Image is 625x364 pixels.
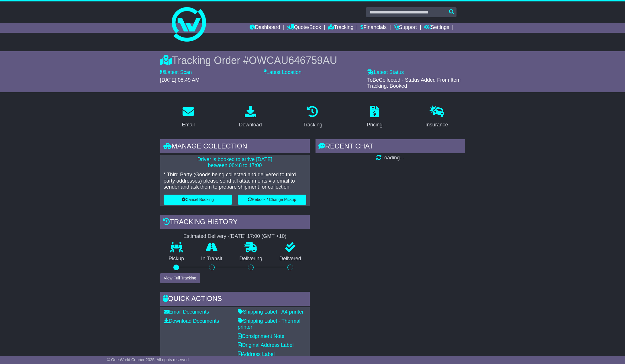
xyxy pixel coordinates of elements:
[160,233,310,240] div: Estimated Delivery -
[238,342,294,348] a: Original Address Label
[299,104,326,131] a: Tracking
[360,23,387,33] a: Financials
[422,104,452,131] a: Insurance
[193,256,231,262] p: In Transit
[328,23,353,33] a: Tracking
[367,77,461,89] span: ToBeCollected - Status Added From Item Tracking. Booked
[238,318,301,330] a: Shipping Label - Thermal printer
[160,139,310,155] div: Manage collection
[178,104,198,131] a: Email
[238,309,304,315] a: Shipping Label - A4 printer
[160,215,310,230] div: Tracking history
[164,156,306,169] p: Driver is booked to arrive [DATE] between 08:48 to 17:00
[235,104,266,131] a: Download
[164,309,209,315] a: Email Documents
[231,256,271,262] p: Delivering
[426,121,448,129] div: Insurance
[160,256,193,262] p: Pickup
[107,357,190,362] span: © One World Courier 2025. All rights reserved.
[164,172,306,190] p: * Third Party (Goods being collected and delivered to third party addresses) please send all atta...
[238,333,285,339] a: Consignment Note
[164,195,232,205] button: Cancel Booking
[249,54,337,66] span: OWCAU646759AU
[424,23,449,33] a: Settings
[316,155,465,161] div: Loading...
[160,77,200,83] span: [DATE] 08:49 AM
[264,69,301,76] label: Latest Location
[303,121,322,129] div: Tracking
[160,69,192,76] label: Latest Scan
[250,23,280,33] a: Dashboard
[287,23,321,33] a: Quote/Book
[367,121,383,129] div: Pricing
[239,121,262,129] div: Download
[316,139,465,155] div: RECENT CHAT
[394,23,417,33] a: Support
[363,104,386,131] a: Pricing
[160,292,310,307] div: Quick Actions
[164,318,219,324] a: Download Documents
[367,69,404,76] label: Latest Status
[271,256,310,262] p: Delivered
[238,351,275,357] a: Address Label
[160,273,200,283] button: View Full Tracking
[182,121,195,129] div: Email
[238,195,306,205] button: Rebook / Change Pickup
[160,54,465,66] div: Tracking Order #
[230,233,287,240] div: [DATE] 17:00 (GMT +10)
